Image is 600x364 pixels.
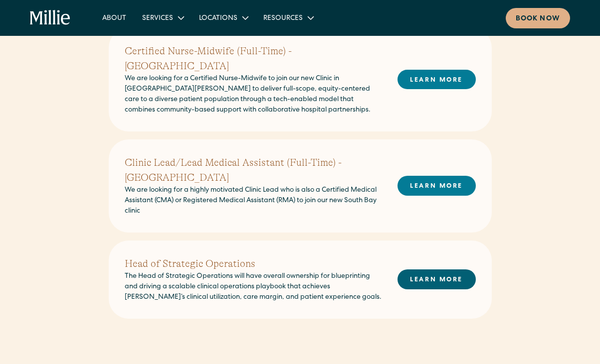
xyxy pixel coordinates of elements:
[199,13,237,24] div: Locations
[263,13,303,24] div: Resources
[125,44,382,74] h2: Certified Nurse-Midwife (Full-Time) - [GEOGRAPHIC_DATA]
[125,74,382,116] p: We are looking for a Certified Nurse-Midwife to join our new Clinic in [GEOGRAPHIC_DATA][PERSON_N...
[398,70,476,89] a: LEARN MORE
[506,8,570,28] a: Book now
[134,9,191,26] div: Services
[125,155,382,185] h2: Clinic Lead/Lead Medical Assistant (Full-Time) - [GEOGRAPHIC_DATA]
[255,9,321,26] div: Resources
[191,9,255,26] div: Locations
[398,176,476,195] a: LEARN MORE
[142,13,173,24] div: Services
[516,14,560,24] div: Book now
[94,9,134,26] a: About
[125,271,382,303] p: The Head of Strategic Operations will have overall ownership for blueprinting and driving a scala...
[30,10,70,26] a: home
[125,256,382,271] h2: Head of Strategic Operations
[398,269,476,289] a: LEARN MORE
[125,185,382,217] p: We are looking for a highly motivated Clinic Lead who is also a Certified Medical Assistant (CMA)...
